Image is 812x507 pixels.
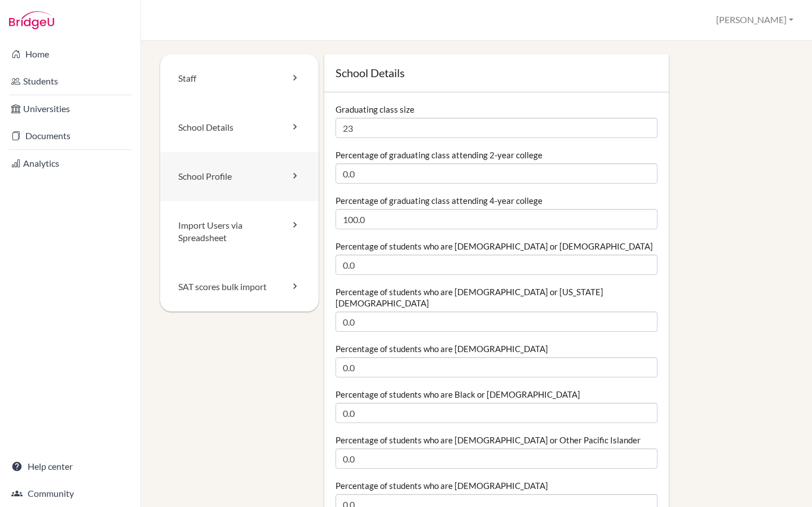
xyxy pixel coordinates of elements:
label: Percentage of students who are [DEMOGRAPHIC_DATA] [336,343,548,354]
label: Percentage of students who are [DEMOGRAPHIC_DATA] or Other Pacific Islander [336,434,641,446]
img: Bridge-U [9,11,54,29]
a: School Profile [160,152,319,201]
label: Percentage of students who are [DEMOGRAPHIC_DATA] [336,480,548,491]
a: School Details [160,103,319,152]
label: Percentage of students who are [DEMOGRAPHIC_DATA] or [US_STATE][DEMOGRAPHIC_DATA] [336,286,657,309]
a: Home [2,43,138,65]
a: Community [2,482,138,505]
a: Analytics [2,152,138,175]
a: Students [2,70,138,92]
label: Percentage of students who are [DEMOGRAPHIC_DATA] or [DEMOGRAPHIC_DATA] [336,241,653,252]
label: Percentage of graduating class attending 2-year college [336,149,542,161]
label: Graduating class size [336,104,414,115]
a: Documents [2,124,138,147]
label: Percentage of students who are Black or [DEMOGRAPHIC_DATA] [336,389,580,400]
h1: School Details [336,65,657,81]
a: Universities [2,97,138,120]
a: SAT scores bulk import [160,263,319,312]
a: Import Users via Spreadsheet [160,201,319,263]
label: Percentage of graduating class attending 4-year college [336,195,542,206]
a: Help center [2,455,138,478]
button: [PERSON_NAME] [711,10,798,30]
a: Staff [160,54,319,103]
